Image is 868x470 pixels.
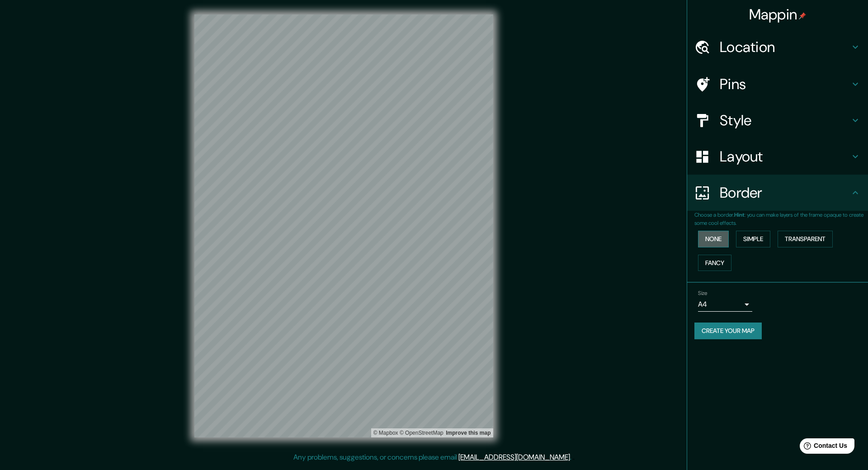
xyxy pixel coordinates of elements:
iframe: Help widget launcher [788,435,858,460]
p: Choose a border. : you can make layers of the frame opaque to create some cool effects. [694,211,868,227]
a: Map feedback [446,430,491,436]
h4: Pins [720,75,850,93]
h4: Location [720,38,850,56]
h4: Layout [720,147,850,166]
button: Transparent [778,231,833,247]
button: None [698,231,729,247]
div: Border [687,175,868,211]
div: Pins [687,66,868,102]
button: Fancy [698,255,731,271]
div: . [571,452,573,463]
label: Size [698,290,708,297]
h4: Style [720,111,850,129]
a: Mapbox [373,430,398,436]
a: OpenStreetMap [400,430,443,436]
div: Layout [687,138,868,175]
h4: Mappin [749,5,807,24]
div: A4 [698,297,752,312]
button: Simple [736,231,770,247]
a: [EMAIL_ADDRESS][DOMAIN_NAME] [458,452,570,462]
div: . [573,452,575,463]
div: Location [687,29,868,65]
img: pin-icon.png [799,12,806,19]
canvas: Map [194,14,493,437]
b: Hint [734,211,745,218]
div: Style [687,102,868,138]
h4: Border [720,184,850,202]
button: Create your map [694,323,762,339]
p: Any problems, suggestions, or concerns please email . [293,452,571,463]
